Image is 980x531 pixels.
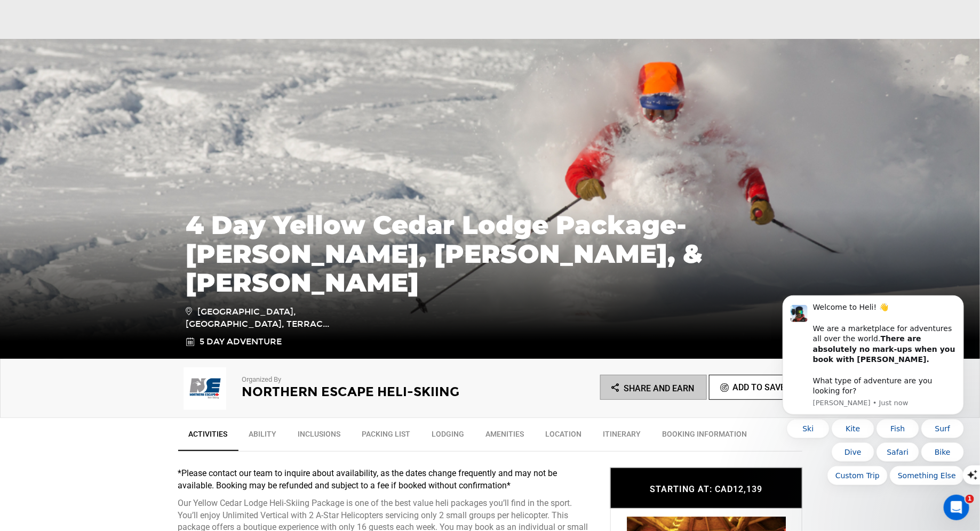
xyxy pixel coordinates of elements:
[650,484,762,494] span: STARTING AT: CAD12,139
[352,423,421,450] a: Packing List
[238,423,288,450] a: Ability
[421,423,475,450] a: Lodging
[242,375,461,385] p: Organized By
[186,305,338,331] span: [GEOGRAPHIC_DATA], [GEOGRAPHIC_DATA], Terrac...
[178,367,232,410] img: img_634049a79d2f80bb852de8805dc5f4d5.png
[186,211,794,297] h1: 4 Day Yellow Cedar Lodge Package- [PERSON_NAME], [PERSON_NAME], & [PERSON_NAME]
[535,423,593,450] a: Location
[767,227,980,502] iframe: Intercom notifications message
[200,336,282,348] span: 5 Day Adventure
[178,423,238,451] a: Activities
[652,423,758,450] a: BOOKING INFORMATION
[944,495,969,520] iframe: Intercom live chat
[288,423,352,450] a: Inclusions
[593,423,652,450] a: Itinerary
[475,423,535,450] a: Amenities
[178,468,557,490] strong: *Please contact our team to inquire about availability, as the dates change frequently and may no...
[242,385,461,399] h2: Northern Escape Heli-Skiing
[733,382,791,392] span: Add To Saved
